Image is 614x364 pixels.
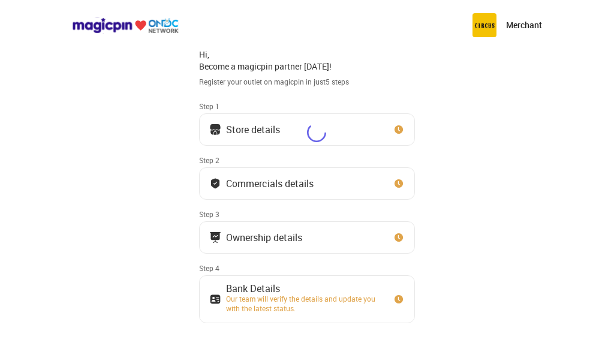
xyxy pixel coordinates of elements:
div: Ownership details [226,234,302,240]
img: clock_icon_new.67dbf243.svg [393,178,405,189]
img: clock_icon_new.67dbf243.svg [393,293,405,305]
button: Commercials details [199,167,415,200]
img: clock_icon_new.67dbf243.svg [393,124,405,136]
div: Step 4 [199,263,415,273]
div: Step 2 [199,155,415,165]
img: ownership_icon.37569ceb.svg [209,293,221,305]
img: circus.b677b59b.png [472,13,496,37]
div: Step 3 [199,209,415,219]
div: Bank Details [226,285,382,291]
div: Our team will verify the details and update you with the latest status. [226,294,382,313]
img: commercials_icon.983f7837.svg [209,231,221,243]
button: Bank DetailsOur team will verify the details and update you with the latest status. [199,275,415,323]
button: Ownership details [199,221,415,254]
div: Commercials details [226,181,314,186]
img: bank_details_tick.fdc3558c.svg [209,178,221,189]
img: clock_icon_new.67dbf243.svg [393,231,405,243]
p: Merchant [506,19,542,31]
img: ondc-logo-new-small.8a59708e.svg [72,17,179,34]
